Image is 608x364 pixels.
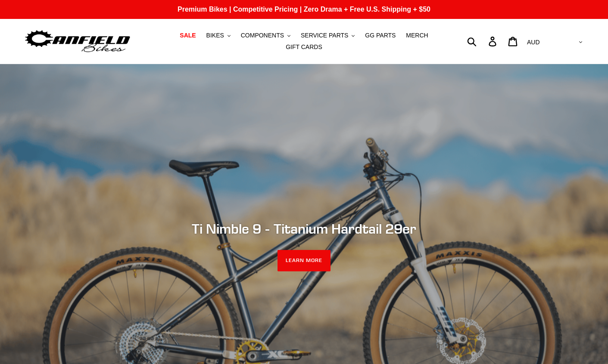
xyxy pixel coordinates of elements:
span: MERCH [406,32,428,39]
img: Canfield Bikes [24,28,131,55]
span: SERVICE PARTS [301,32,348,39]
button: BIKES [202,30,235,41]
a: GIFT CARDS [281,41,327,53]
span: BIKES [206,32,224,39]
span: SALE [180,32,196,39]
a: GG PARTS [361,30,400,41]
span: GG PARTS [365,32,396,39]
a: MERCH [402,30,432,41]
a: SALE [175,30,200,41]
a: LEARN MORE [277,250,331,271]
input: Search [472,32,494,51]
span: COMPONENTS [241,32,284,39]
h2: Ti Nimble 9 - Titanium Hardtail 29er [69,221,539,237]
span: GIFT CARDS [286,43,322,51]
button: SERVICE PARTS [296,30,359,41]
button: COMPONENTS [237,30,295,41]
